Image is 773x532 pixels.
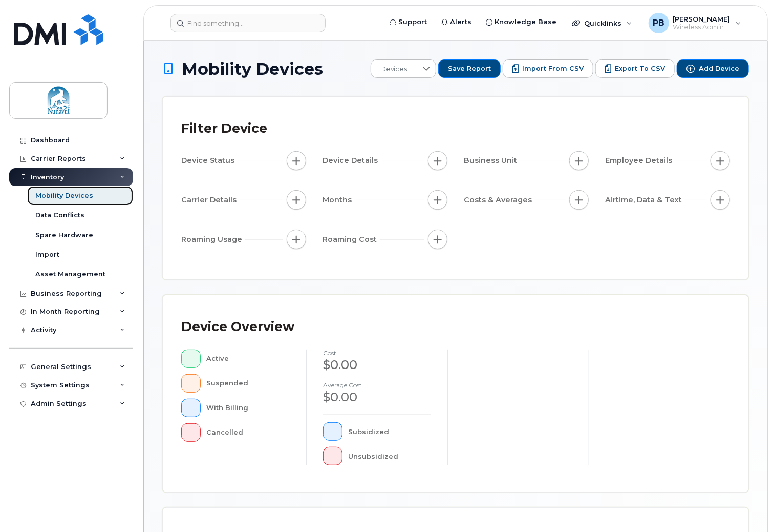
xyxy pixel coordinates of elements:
div: Filter Device [181,115,267,142]
div: Active [207,350,290,368]
h4: cost [323,350,431,356]
span: Business Unit [464,155,520,166]
div: Unsubsidized [349,447,432,465]
div: $0.00 [323,388,431,406]
span: Costs & Averages [464,195,535,206]
div: With Billing [207,399,290,417]
div: Subsidized [349,422,432,441]
div: $0.00 [323,356,431,374]
span: Carrier Details [181,195,240,206]
span: Export to CSV [615,64,665,73]
span: Roaming Usage [181,234,245,245]
span: Device Details [323,155,381,166]
span: Months [323,195,355,206]
span: Mobility Devices [182,60,323,78]
span: Devices [371,60,417,78]
button: Save Report [438,59,501,78]
div: Device Overview [181,314,294,340]
button: Import from CSV [503,59,593,78]
span: Import from CSV [522,64,584,73]
button: Export to CSV [595,59,675,78]
span: Airtime, Data & Text [605,195,685,206]
button: Add Device [677,59,749,78]
span: Employee Details [605,155,675,166]
div: Cancelled [207,423,290,442]
h4: Average cost [323,382,431,388]
span: Add Device [699,64,739,73]
span: Roaming Cost [323,234,380,245]
span: Save Report [448,64,491,73]
span: Device Status [181,155,238,166]
div: Suspended [207,374,290,393]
